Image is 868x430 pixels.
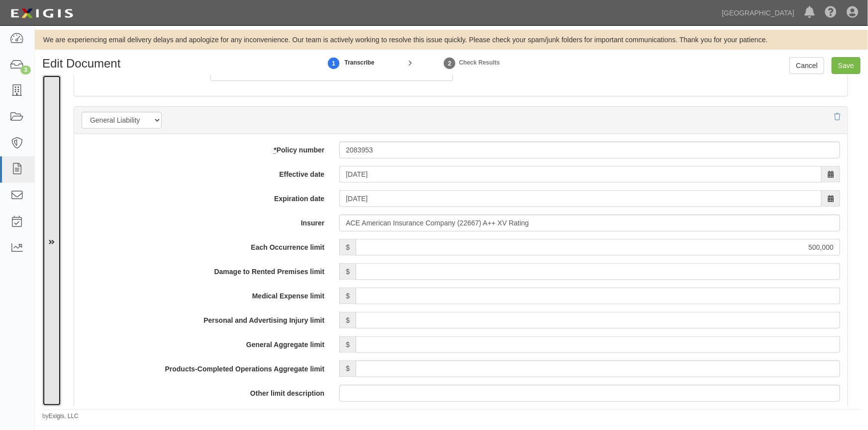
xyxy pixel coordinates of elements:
label: Products-Completed Operations Aggregate limit [74,360,332,374]
a: Delete policy [834,113,840,121]
small: Transcribe [345,59,375,66]
span: $ [339,312,356,329]
h1: Edit Document [42,57,305,70]
small: Check Results [459,59,500,66]
span: $ [339,263,356,280]
span: $ [339,239,356,256]
img: logo-5460c22ac91f19d4615b14bd174203de0afe785f0fc80cf4dbbc73dc1793850b.png [7,4,76,22]
input: MM/DD/YYYY [339,166,822,183]
span: $ [339,360,356,377]
label: Personal and Advertising Injury limit [74,312,332,325]
span: $ [339,287,356,304]
label: Policy number [74,142,332,155]
label: Expiration date [74,190,332,204]
input: MM/DD/YYYY [339,190,822,207]
strong: 1 [326,58,341,70]
input: Search by Insurer name or NAIC number [339,215,840,231]
abbr: required [274,146,276,154]
strong: 2 [442,58,457,70]
label: Effective date [74,166,332,179]
a: [GEOGRAPHIC_DATA] [717,3,799,23]
span: $ [339,336,356,353]
small: by [42,412,79,421]
label: General Aggregate limit [74,336,332,350]
div: We are experiencing email delivery delays and apologize for any inconvenience. Our team is active... [35,35,868,45]
i: Help Center - Complianz [825,7,837,19]
input: Save [832,57,861,74]
label: Damage to Rented Premises limit [74,263,332,277]
a: Check Results [457,58,500,66]
a: Cancel [789,57,824,74]
label: Medical Expense limit [74,287,332,301]
label: Insurer [74,215,332,228]
a: 2 [442,52,457,73]
a: 1 [326,52,341,73]
a: Exigis, LLC [49,413,79,420]
div: 3 [20,66,31,74]
label: Other limit description [74,385,332,398]
label: Each Occurrence limit [74,239,332,252]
